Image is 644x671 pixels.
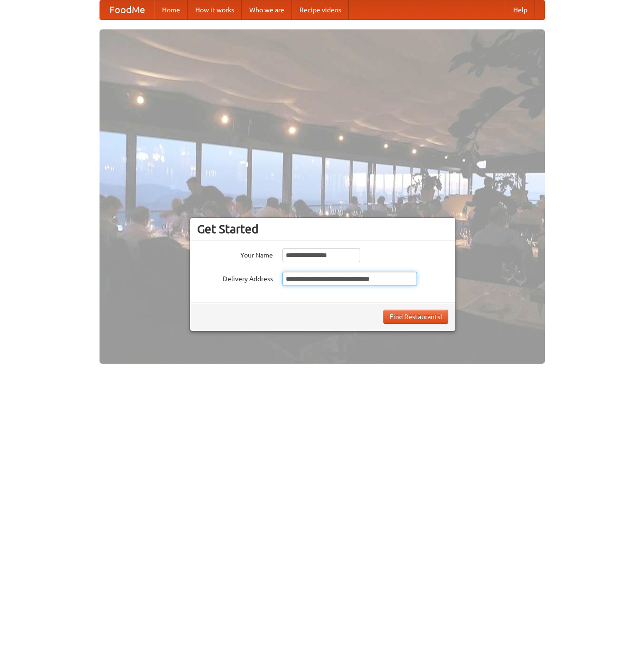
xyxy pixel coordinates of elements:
label: Your Name [197,248,273,260]
a: Home [154,0,188,19]
a: How it works [188,0,242,19]
a: Who we are [242,0,292,19]
a: Recipe videos [292,0,349,19]
button: Find Restaurants! [383,310,448,324]
h3: Get Started [197,222,448,236]
a: FoodMe [100,0,154,19]
label: Delivery Address [197,272,273,284]
a: Help [506,0,535,19]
